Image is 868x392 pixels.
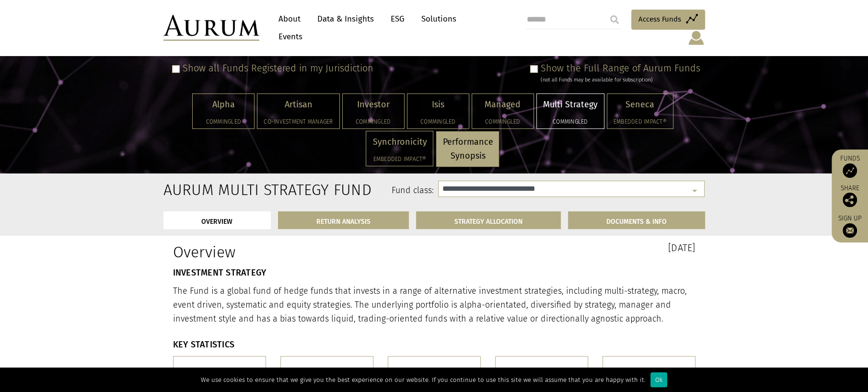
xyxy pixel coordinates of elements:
p: Artisan [264,98,333,112]
h5: Commingled [478,119,527,125]
a: ESG [386,10,409,28]
h3: [DATE] [441,243,695,253]
img: Share this post [843,193,857,207]
label: Fund class: [256,184,434,197]
p: Multi Strategy [543,98,598,112]
a: Solutions [417,10,461,28]
a: STRATEGY ALLOCATION [416,211,561,229]
p: Alpha [199,98,248,112]
label: Show the Full Range of Aurum Funds [541,62,700,74]
a: Funds [836,154,863,178]
h5: Embedded Impact® [372,156,427,162]
div: Share [836,185,863,207]
a: About [274,10,305,28]
p: Managed [478,98,527,112]
h5: Commingled [543,119,598,125]
h5: Co-investment Manager [264,119,333,125]
span: Access Funds [638,13,681,25]
a: Access Funds [631,10,705,30]
p: Isis [414,98,463,112]
h5: Commingled [414,119,463,125]
h5: Commingled [199,119,248,125]
a: Data & Insights [312,10,379,28]
img: account-icon.svg [687,30,705,46]
img: Aurum [163,15,259,41]
p: Synchronicity [372,135,427,149]
strong: INVESTMENT STRATEGY [173,267,266,278]
h5: Commingled [349,119,398,125]
div: (not all Funds may be available for subscription) [541,76,700,84]
img: Access Funds [843,163,857,178]
p: Performance Synopsis [442,135,493,163]
a: Sign up [836,214,863,238]
a: DOCUMENTS & INFO [568,211,705,229]
a: Events [274,28,302,46]
input: Submit [605,10,624,29]
a: RETURN ANALYSIS [278,211,409,229]
p: Seneca [613,98,667,112]
h1: Overview [173,243,427,261]
strong: KEY STATISTICS [173,339,235,350]
label: Show all Funds Registered in my Jurisdiction [183,62,373,74]
img: Sign up to our newsletter [843,223,857,238]
div: Ok [650,372,667,387]
h2: Aurum Multi Strategy Fund [163,181,242,199]
p: Investor [349,98,398,112]
p: The Fund is a global fund of hedge funds that invests in a range of alternative investment strate... [173,284,695,325]
h5: Embedded Impact® [613,119,667,125]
